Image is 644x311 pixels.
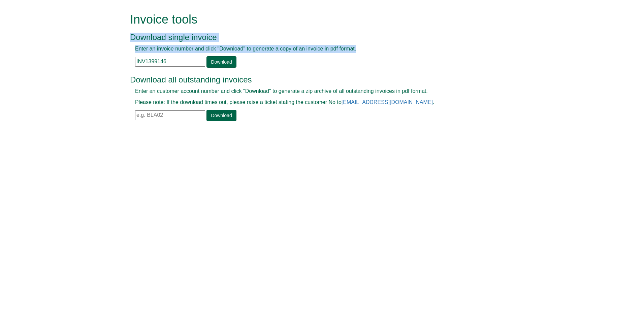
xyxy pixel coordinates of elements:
input: e.g. INV1234 [135,57,205,67]
h3: Download all outstanding invoices [130,75,499,84]
a: Download [206,56,236,68]
h3: Download single invoice [130,33,499,42]
h1: Invoice tools [130,13,499,26]
input: e.g. BLA02 [135,110,205,120]
a: Download [206,110,236,121]
a: [EMAIL_ADDRESS][DOMAIN_NAME] [342,99,433,105]
p: Enter an invoice number and click "Download" to generate a copy of an invoice in pdf format. [135,45,494,53]
p: Enter an customer account number and click "Download" to generate a zip archive of all outstandin... [135,88,494,95]
p: Please note: If the download times out, please raise a ticket stating the customer No to . [135,99,494,106]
